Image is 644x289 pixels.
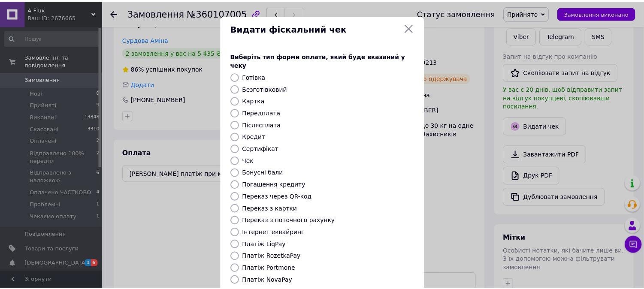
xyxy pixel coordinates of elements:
[245,157,257,164] label: Чек
[245,217,339,224] label: Переказ з поточного рахунку
[245,169,286,176] label: Бонусні бали
[245,181,309,188] label: Погашення кредиту
[245,229,308,236] label: Інтернет еквайринг
[245,193,315,200] label: Переказ через QR-код
[245,133,268,140] label: Кредит
[233,53,410,68] span: Виберіть тип форми оплати, який буде вказаний у чеку
[245,145,282,152] label: Сертифікат
[245,253,304,260] label: Платіж RozetkaPay
[245,109,284,116] label: Передплата
[245,73,268,80] label: Готівка
[245,85,290,92] label: Безготівковий
[245,97,268,104] label: Картка
[245,265,299,272] label: Платіж Portmone
[245,277,296,284] label: Платіж NovaPay
[245,241,289,248] label: Платіж LiqPay
[233,22,405,35] span: Видати фіскальний чек
[245,205,300,212] label: Переказ з картки
[245,121,284,128] label: Післясплата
